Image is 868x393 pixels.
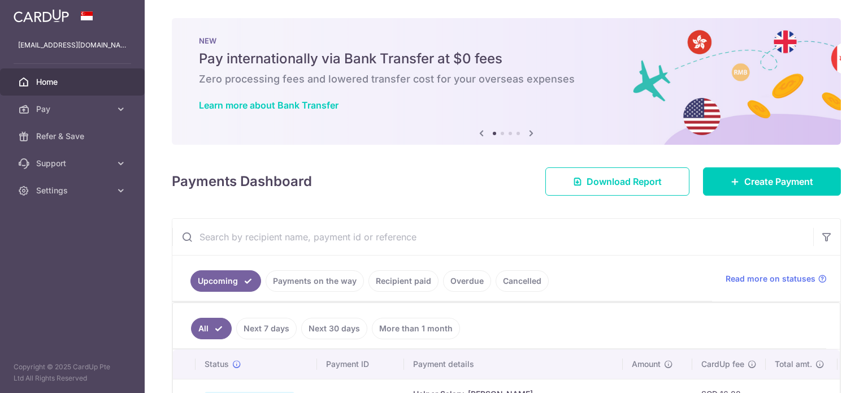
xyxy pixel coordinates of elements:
span: Refer & Save [36,131,111,142]
th: Payment details [404,349,623,379]
p: [EMAIL_ADDRESS][DOMAIN_NAME] [18,40,127,51]
a: Next 30 days [301,318,367,339]
span: Home [36,76,111,88]
a: Download Report [545,167,689,196]
span: Pay [36,103,111,115]
a: Overdue [443,270,491,292]
span: Read more on statuses [726,273,815,284]
span: CardUp fee [701,359,744,370]
input: Search by recipient name, payment id or reference [172,219,813,255]
img: Bank transfer banner [172,18,841,145]
span: Status [205,359,229,370]
a: All [191,318,232,339]
a: Upcoming [190,270,261,292]
img: CardUp [14,9,69,23]
h6: Zero processing fees and lowered transfer cost for your overseas expenses [199,72,814,86]
h5: Pay internationally via Bank Transfer at $0 fees [199,50,814,68]
span: Total amt. [775,359,812,370]
p: NEW [199,36,814,45]
a: Next 7 days [236,318,297,339]
span: Support [36,158,111,169]
a: More than 1 month [372,318,460,339]
a: Learn more about Bank Transfer [199,100,338,111]
a: Cancelled [496,270,549,292]
a: Payments on the way [266,270,364,292]
h4: Payments Dashboard [172,171,312,192]
iframe: Opens a widget where you can find more information [796,359,857,387]
a: Read more on statuses [726,273,827,284]
span: Amount [632,359,661,370]
span: Create Payment [744,175,813,188]
span: Settings [36,185,111,196]
th: Payment ID [317,349,404,379]
a: Recipient paid [368,270,439,292]
a: Create Payment [703,167,841,196]
span: Download Report [587,175,662,188]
